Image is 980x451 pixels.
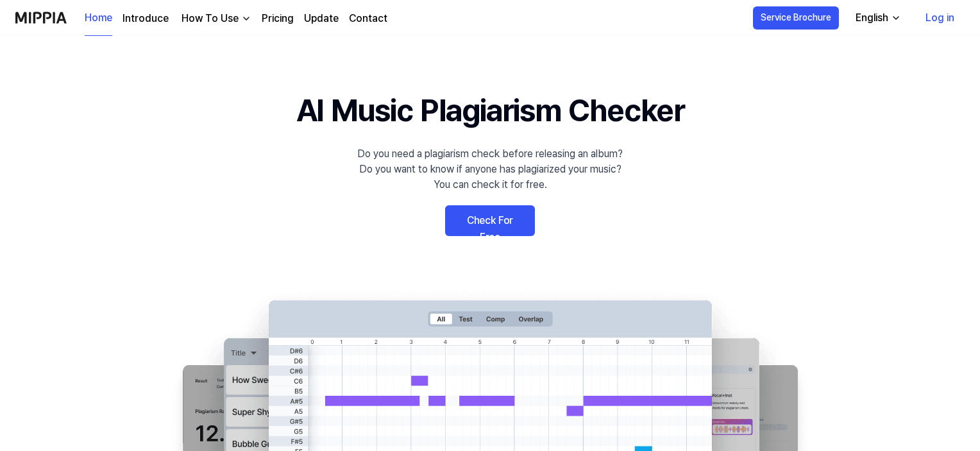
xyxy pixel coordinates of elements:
a: Contact [349,11,387,26]
button: Service Brochure [753,6,839,30]
a: Update [304,11,339,26]
div: Do you need a plagiarism check before releasing an album? Do you want to know if anyone has plagi... [357,146,623,192]
div: How To Use [179,11,241,26]
a: Introduce [122,11,169,26]
button: English [845,5,909,31]
a: Check For Free [445,205,535,236]
a: Pricing [262,11,294,26]
button: How To Use [179,11,251,26]
a: Home [85,1,112,36]
div: English [853,10,891,26]
h1: AI Music Plagiarism Checker [296,87,684,133]
img: down [241,13,251,24]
